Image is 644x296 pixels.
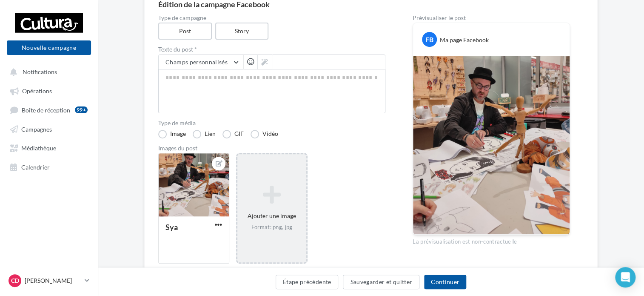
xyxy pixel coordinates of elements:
label: GIF [222,130,244,138]
div: Sya [165,222,178,232]
span: Médiathèque [21,144,56,152]
div: Open Intercom Messenger [615,267,635,287]
span: Campagnes [21,125,52,132]
span: Calendrier [21,163,50,170]
button: Sauvegarder et quitter [343,275,419,289]
div: Images du post [158,145,385,151]
span: CD [11,276,19,285]
div: Ma page Facebook [440,36,489,44]
div: Prévisualiser le post [413,15,570,21]
a: Opérations [5,83,93,98]
a: CD [PERSON_NAME] [7,273,91,289]
div: 99+ [75,106,88,113]
p: [PERSON_NAME] [25,276,81,285]
div: FB [422,32,437,47]
button: Notifications [5,64,89,79]
a: Calendrier [5,159,93,174]
label: Type de média [158,120,385,126]
div: La prévisualisation est non-contractuelle [413,235,570,246]
label: Vidéo [251,130,278,138]
label: Lien [193,130,216,138]
span: Opérations [22,87,52,95]
button: Continuer [424,275,466,289]
span: Champs personnalisés [165,58,228,66]
button: Champs personnalisés [159,55,243,69]
label: Texte du post * [158,46,385,52]
a: Boîte de réception99+ [5,102,93,118]
label: Image [158,130,186,138]
label: Type de campagne [158,15,385,21]
span: Notifications [23,68,57,75]
label: Story [215,23,269,40]
button: Étape précédente [276,275,339,289]
label: Post [158,23,212,40]
a: Médiathèque [5,140,93,155]
span: Boîte de réception [22,106,70,113]
a: Campagnes [5,121,93,136]
button: Nouvelle campagne [7,40,91,55]
div: Édition de la campagne Facebook [158,0,584,8]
